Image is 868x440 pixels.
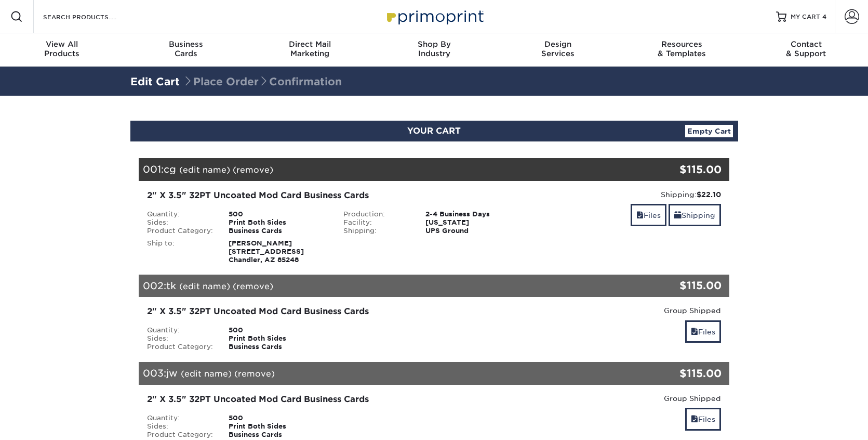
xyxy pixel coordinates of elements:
a: (edit name) [181,369,232,379]
a: (edit name) [179,165,230,175]
a: Shop ByIndustry [372,33,496,67]
span: Design [496,40,620,49]
div: Sides: [139,334,221,343]
span: MY CART [791,12,820,21]
div: Quantity: [139,414,221,422]
div: 2" X 3.5" 32PT Uncoated Mod Card Business Cards [147,305,525,318]
div: 2" X 3.5" 32PT Uncoated Mod Card Business Cards [147,393,525,406]
a: Edit Cart [130,75,180,88]
div: Print Both Sides [221,422,336,431]
div: Shipping: [540,189,722,200]
span: YOUR CART [407,126,461,136]
img: Primoprint [382,5,486,28]
a: BusinessCards [124,33,248,67]
div: Sides: [139,218,221,227]
span: Contact [744,40,868,49]
a: DesignServices [496,33,620,67]
div: Industry [372,40,496,58]
div: 003: [139,362,631,385]
div: 001: [139,158,631,181]
div: 002: [139,275,631,297]
div: Print Both Sides [221,334,336,343]
div: Quantity: [139,326,221,334]
span: cg [164,163,176,175]
a: Files [685,320,721,343]
div: Shipping: [336,227,418,235]
div: 500 [221,326,336,334]
div: & Support [744,40,868,58]
span: Resources [620,40,744,49]
span: tk [166,280,176,291]
a: (remove) [234,369,275,379]
a: (edit name) [179,281,230,291]
a: Contact& Support [744,33,868,67]
div: [US_STATE] [418,218,532,227]
span: Shop By [372,40,496,49]
div: Product Category: [139,431,221,439]
div: 2-4 Business Days [418,210,532,218]
strong: $22.10 [697,190,721,199]
div: Sides: [139,422,221,431]
div: Business Cards [221,227,336,235]
div: UPS Ground [418,227,532,235]
span: Place Order Confirmation [183,75,342,88]
span: jw [166,367,178,379]
a: Shipping [669,204,721,226]
strong: [PERSON_NAME] [STREET_ADDRESS] Chandler, AZ 85248 [229,239,304,264]
span: shipping [674,211,682,219]
div: Production: [336,210,418,218]
div: Group Shipped [540,393,722,404]
div: $115.00 [631,366,722,381]
div: Business Cards [221,343,336,351]
a: (remove) [233,281,273,291]
div: Facility: [336,218,418,227]
div: $115.00 [631,278,722,293]
input: SEARCH PRODUCTS..... [42,10,143,23]
div: Product Category: [139,227,221,235]
a: Files [685,408,721,430]
span: Business [124,40,248,49]
div: $115.00 [631,162,722,177]
a: Direct MailMarketing [248,33,372,67]
div: Product Category: [139,343,221,351]
a: Empty Cart [685,125,733,137]
a: (remove) [233,165,273,175]
div: & Templates [620,40,744,58]
span: files [691,328,698,336]
div: 2" X 3.5" 32PT Uncoated Mod Card Business Cards [147,189,525,202]
span: 4 [822,13,826,20]
div: 500 [221,210,336,218]
a: Files [631,204,666,226]
div: Cards [124,40,248,58]
div: Marketing [248,40,372,58]
span: files [636,211,644,219]
div: 500 [221,414,336,422]
span: files [691,415,698,423]
div: Print Both Sides [221,218,336,227]
div: Business Cards [221,431,336,439]
span: Direct Mail [248,40,372,49]
div: Quantity: [139,210,221,218]
div: Group Shipped [540,305,722,316]
div: Services [496,40,620,58]
a: Resources& Templates [620,33,744,67]
div: Ship to: [139,239,221,264]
